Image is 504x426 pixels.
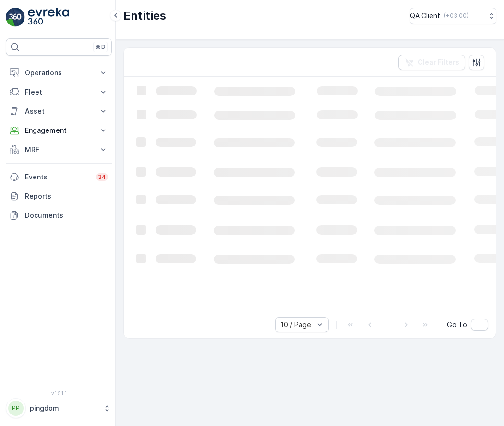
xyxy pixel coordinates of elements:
p: pingdom [30,403,98,413]
p: Operations [25,68,93,78]
img: logo [6,8,25,27]
p: Fleet [25,87,93,97]
img: logo_light-DOdMpM7g.png [28,8,69,27]
p: Reports [25,191,108,201]
button: Clear Filters [398,55,465,70]
p: ⌘B [96,43,105,51]
button: Engagement [6,121,112,140]
button: Operations [6,63,112,83]
p: Clear Filters [418,58,459,67]
p: QA Client [410,11,440,21]
span: Go To [447,320,467,330]
span: v 1.51.1 [6,390,112,396]
p: MRF [25,145,93,154]
button: Fleet [6,83,112,102]
p: 34 [98,173,106,181]
p: Documents [25,211,108,220]
p: Entities [123,8,166,24]
p: Events [25,172,90,182]
button: PPpingdom [6,398,112,418]
p: ( +03:00 ) [444,12,468,20]
a: Documents [6,206,112,225]
button: Asset [6,102,112,121]
div: PP [8,401,24,416]
button: QA Client(+03:00) [410,8,496,24]
p: Engagement [25,126,93,135]
p: Asset [25,106,93,116]
a: Events34 [6,167,112,187]
button: MRF [6,140,112,159]
a: Reports [6,187,112,206]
